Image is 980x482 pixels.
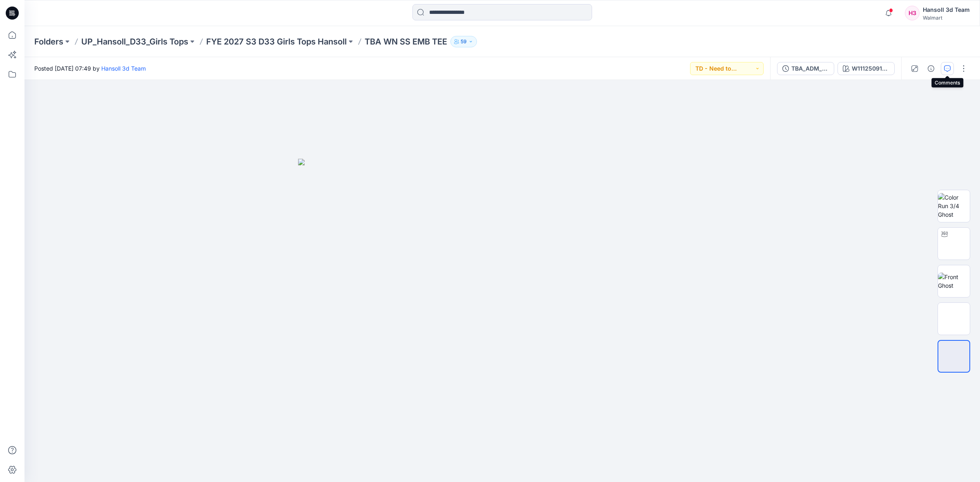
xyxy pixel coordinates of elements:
[206,36,347,47] a: FYE 2027 S3 D33 Girls Tops Hansoll
[905,6,920,20] div: H3
[938,310,970,327] img: Back Ghost
[837,62,895,75] button: W111250915SW03GA
[450,36,477,47] button: 59
[923,5,970,15] div: Hansoll 3d Team
[938,273,970,290] img: Front Ghost
[461,37,467,46] p: 59
[81,36,188,47] a: UP_Hansoll_D33_Girls Tops
[938,348,969,365] img: All colorways
[34,64,146,73] span: Posted [DATE] 07:49 by
[852,64,889,73] div: W111250915SW03GA
[34,36,63,47] a: Folders
[938,193,970,219] img: Color Run 3/4 Ghost
[791,64,829,73] div: TBA_ADM_FC WN SS EMB TEE_ASTM
[924,62,938,75] button: Details
[777,62,834,75] button: TBA_ADM_FC WN SS EMB TEE_ASTM
[101,65,146,72] a: Hansoll 3d Team
[923,15,970,21] div: Walmart
[365,36,447,47] p: TBA WN SS EMB TEE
